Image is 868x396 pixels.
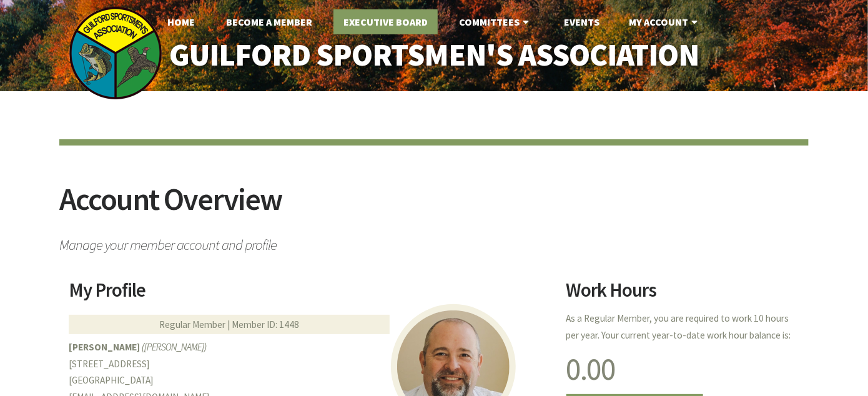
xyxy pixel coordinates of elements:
b: [PERSON_NAME] [69,341,140,353]
em: ([PERSON_NAME]) [142,341,207,353]
img: logo_sm.png [69,6,162,100]
h2: Account Overview [59,184,809,230]
a: My Account [619,9,711,34]
span: Manage your member account and profile [59,230,809,252]
p: As a Regular Member, you are required to work 10 hours per year. Your current year-to-date work h... [566,310,799,344]
a: Executive Board [333,9,438,34]
h2: Work Hours [566,280,799,309]
a: Guilford Sportsmen's Association [143,29,726,82]
a: Become A Member [216,9,322,34]
h1: 0.00 [566,354,799,385]
h2: My Profile [69,280,551,309]
a: Events [554,9,609,34]
a: Home [157,9,205,34]
a: Committees [450,9,543,34]
div: Regular Member | Member ID: 1448 [69,315,390,334]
